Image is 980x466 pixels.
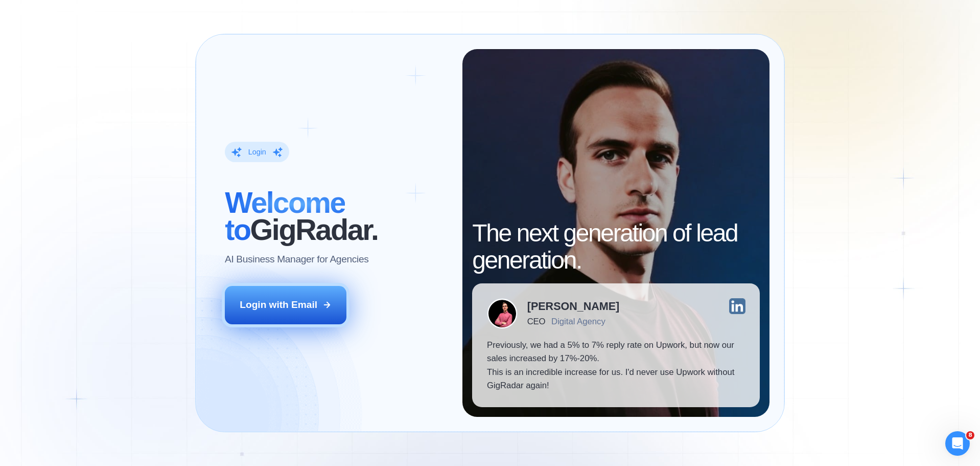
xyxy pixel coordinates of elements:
div: CEO [527,317,545,326]
p: Previously, we had a 5% to 7% reply rate on Upwork, but now our sales increased by 17%-20%. This ... [487,339,745,393]
h2: ‍ GigRadar. [225,189,448,243]
div: Login with Email [240,298,317,312]
button: Login with Email [225,286,346,324]
h2: The next generation of lead generation. [472,220,760,274]
div: [PERSON_NAME] [527,301,619,312]
div: Login [248,147,266,157]
iframe: Intercom live chat [945,431,970,456]
span: Welcome to [225,186,345,246]
div: Digital Agency [551,317,605,326]
p: AI Business Manager for Agencies [225,253,368,266]
span: 8 [966,431,974,439]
